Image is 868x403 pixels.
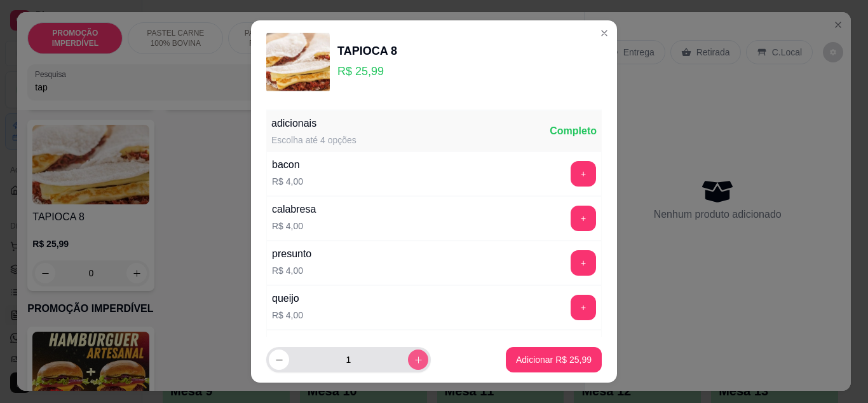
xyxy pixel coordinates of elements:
img: product-image [266,31,330,94]
button: add [571,250,596,276]
div: Completo [550,124,597,139]
div: calabresa [272,202,316,217]
div: adicionais [271,116,356,131]
p: R$ 4,00 [272,264,311,277]
p: R$ 25,99 [337,62,397,80]
div: bacon [272,157,303,173]
button: add [571,295,596,320]
button: Close [594,23,614,43]
button: Adicionar R$ 25,99 [506,347,602,372]
button: add [571,161,596,187]
button: increase-product-quantity [408,350,428,370]
p: R$ 4,00 [272,175,303,188]
button: add [571,206,596,231]
p: Adicionar R$ 25,99 [516,353,592,366]
div: queijo [272,291,303,306]
p: R$ 4,00 [272,309,303,322]
div: presunto [272,246,311,262]
button: decrease-product-quantity [269,350,289,370]
div: catupiry [272,336,308,351]
p: R$ 4,00 [272,220,316,232]
div: TAPIOCA 8 [337,42,397,60]
div: Escolha até 4 opções [271,134,356,146]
